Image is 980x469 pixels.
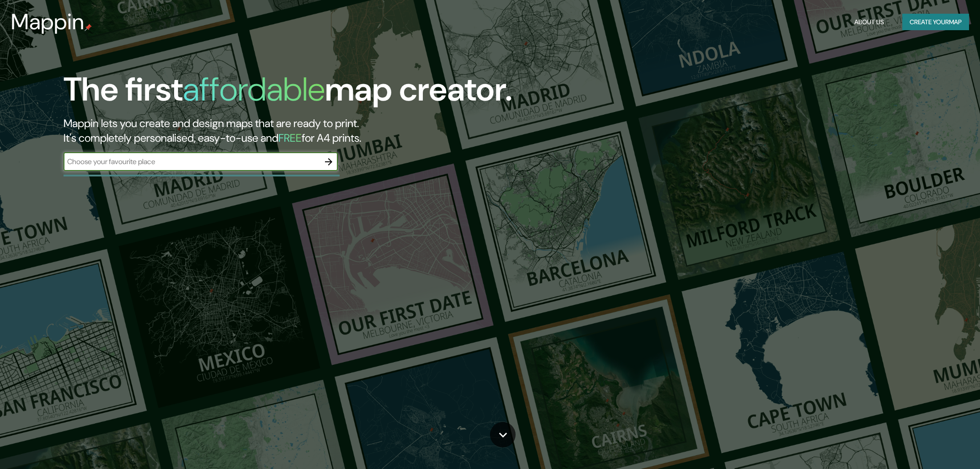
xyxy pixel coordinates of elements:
[64,156,320,167] input: Choose your favourite place
[11,9,85,35] h3: Mappin
[851,14,888,31] button: About Us
[278,131,302,145] h5: FREE
[183,68,325,111] h1: affordable
[85,24,92,31] img: mappin-pin
[899,433,970,459] iframe: Help widget launcher
[64,116,554,145] h2: Mappin lets you create and design maps that are ready to print. It's completely personalised, eas...
[64,70,512,116] h1: The first map creator.
[902,14,969,31] button: Create yourmap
